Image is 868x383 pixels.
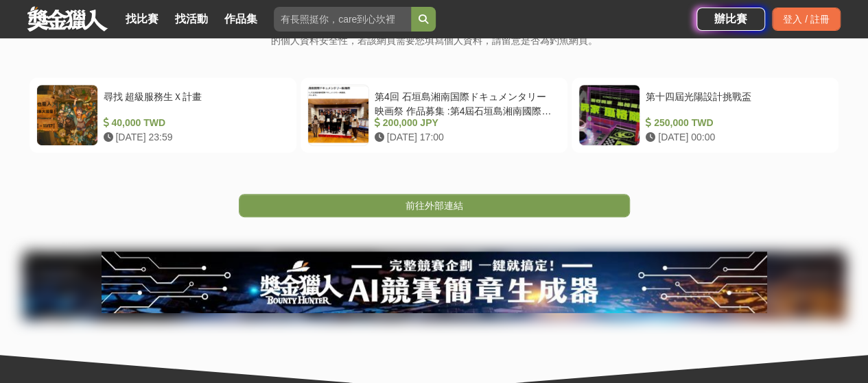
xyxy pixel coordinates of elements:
div: [DATE] 23:59 [104,130,284,145]
a: 辦比賽 [696,8,765,31]
div: 第4回 石垣島湘南国際ドキュメンタリー映画祭 作品募集 :第4屆石垣島湘南國際紀錄片電影節作品徵集 [375,90,555,116]
a: 前往外部連結 [239,194,630,217]
div: 登入 / 註冊 [772,8,841,31]
div: 第十四屆光陽設計挑戰盃 [646,90,826,116]
a: 尋找 超級服務生Ｘ計畫 40,000 TWD [DATE] 23:59 [30,77,296,153]
div: 尋找 超級服務生Ｘ計畫 [104,90,284,116]
div: 40,000 TWD [104,116,284,130]
a: 第4回 石垣島湘南国際ドキュメンタリー映画祭 作品募集 :第4屆石垣島湘南國際紀錄片電影節作品徵集 200,000 JPY [DATE] 17:00 [301,77,567,153]
span: 前往外部連結 [406,200,463,211]
div: 200,000 JPY [375,116,555,130]
a: 找活動 [169,10,213,29]
a: 第十四屆光陽設計挑戰盃 250,000 TWD [DATE] 00:00 [572,77,838,153]
div: [DATE] 17:00 [375,130,555,145]
input: 有長照挺你，care到心坎裡！青春出手，拍出照顧 影音徵件活動 [274,7,411,32]
a: 找比賽 [120,10,164,29]
img: e66c81bb-b616-479f-8cf1-2a61d99b1888.jpg [102,251,767,313]
p: 提醒您，您即將連結至獎金獵人以外的網頁。此網頁可能隱藏木馬病毒程式；同時，為確保您的個人資料安全性，若該網頁需要您填寫個人資料，請留意是否為釣魚網頁。 [237,18,631,62]
div: [DATE] 00:00 [646,130,826,145]
a: 作品集 [219,10,263,29]
div: 250,000 TWD [646,116,826,130]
